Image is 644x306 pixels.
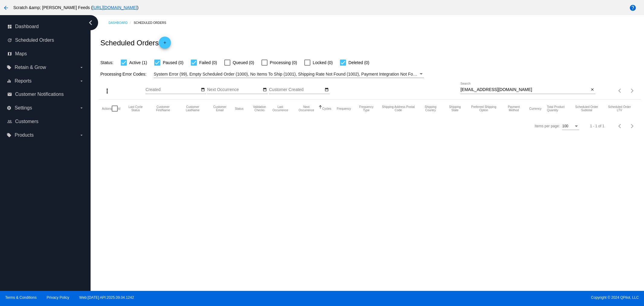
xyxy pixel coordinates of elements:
[181,105,205,112] button: Change sorting for CustomerLastName
[420,105,441,112] button: Change sorting for ShippingCountry
[154,70,424,78] mat-select: Filter by Processing Error Codes
[357,105,376,112] button: Change sorting for FrequencyType
[322,107,331,110] button: Change sorting for Cycles
[270,105,291,112] button: Change sorting for LastOccurrenceUtc
[535,124,560,128] div: Items per page:
[529,107,542,110] button: Change sorting for CurrencyIso
[7,35,84,45] a: update Scheduled Orders
[100,60,114,65] span: Status:
[590,87,594,92] mat-icon: close
[210,105,229,112] button: Change sorting for CustomerEmail
[151,105,175,112] button: Change sorting for CustomerFirstName
[313,59,333,66] span: Locked (0)
[13,5,139,10] span: Scratch &amp; [PERSON_NAME] Feeds ( )
[14,78,31,84] span: Reports
[79,106,84,110] i: arrow_drop_down
[337,107,351,110] button: Change sorting for Frequency
[263,87,267,92] mat-icon: date_range
[589,87,595,93] button: Clear
[207,87,261,92] input: Next Occurrence
[134,18,171,28] a: Scheduled Orders
[7,22,84,31] a: dashboard Dashboard
[108,18,134,28] a: Dashboard
[79,65,84,70] i: arrow_drop_down
[590,124,604,128] div: 1 - 1 of 1
[614,85,626,97] button: Previous page
[15,51,27,57] span: Maps
[79,79,84,83] i: arrow_drop_down
[629,4,636,11] mat-icon: help
[7,119,12,124] i: people_outline
[2,4,10,11] mat-icon: arrow_back
[562,124,579,129] mat-select: Items per page:
[7,24,12,29] i: dashboard
[100,72,146,76] span: Processing Error Codes:
[126,105,146,112] button: Change sorting for LastProcessingCycleId
[163,59,183,66] span: Paused (0)
[14,132,34,138] span: Products
[92,5,137,10] a: [URL][DOMAIN_NAME]
[348,59,369,66] span: Deleted (0)
[249,99,270,118] mat-header-cell: Validation Checks
[5,295,37,300] a: Terms & Conditions
[7,90,84,99] a: email Customer Notifications
[547,99,572,118] mat-header-cell: Total Product Quantity
[607,105,632,112] button: Change sorting for LifetimeValue
[469,105,498,112] button: Change sorting for PreferredShippingOption
[47,295,69,300] a: Privacy Policy
[129,59,147,66] span: Active (1)
[270,59,297,66] span: Processing (0)
[79,295,134,300] a: Web:[DATE] API:2025.09.04.1242
[7,92,12,97] i: email
[7,133,11,138] i: local_offer
[7,117,84,126] a: people_outline Customers
[296,105,317,112] button: Change sorting for NextOccurrenceUtc
[15,24,39,29] span: Dashboard
[562,124,568,128] span: 100
[15,92,64,97] span: Customer Notifications
[325,87,329,92] mat-icon: date_range
[7,65,11,70] i: local_offer
[118,107,120,110] button: Change sorting for Id
[626,120,638,132] button: Next page
[7,79,11,83] i: equalizer
[14,105,32,111] span: Settings
[79,133,84,138] i: arrow_drop_down
[7,106,11,110] i: settings
[327,295,639,300] span: Copyright © 2024 QPilot, LLC
[614,120,626,132] button: Previous page
[161,41,168,48] mat-icon: add
[235,107,243,110] button: Change sorting for Status
[7,38,12,43] i: update
[201,87,205,92] mat-icon: date_range
[504,105,524,112] button: Change sorting for PaymentMethod.Type
[446,105,463,112] button: Change sorting for ShippingState
[15,37,54,43] span: Scheduled Orders
[7,51,12,56] i: map
[104,87,111,95] mat-icon: more_vert
[199,59,217,66] span: Failed (0)
[382,105,415,112] button: Change sorting for ShippingPostcode
[14,65,46,70] span: Retain & Grow
[626,85,638,97] button: Next page
[460,87,589,92] input: Search
[146,87,200,92] input: Created
[100,37,171,49] h2: Scheduled Orders
[86,18,95,28] i: chevron_left
[269,87,323,92] input: Customer Created
[572,105,601,112] button: Change sorting for Subtotal
[15,119,38,124] span: Customers
[102,99,112,118] mat-header-cell: Actions
[233,59,254,66] span: Queued (0)
[7,49,84,59] a: map Maps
